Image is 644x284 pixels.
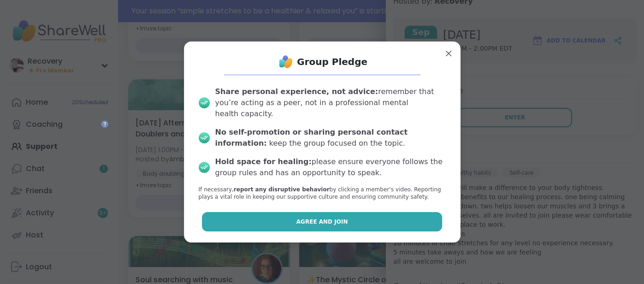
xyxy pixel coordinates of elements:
img: ShareWell Logo [277,53,295,71]
iframe: Spotlight [101,120,108,128]
b: No self-promotion or sharing personal contact information: [215,128,408,148]
b: Hold space for healing: [215,157,312,166]
b: Share personal experience, not advice: [215,87,378,96]
button: Agree and Join [202,212,442,231]
h1: Group Pledge [297,55,367,68]
p: If necessary, by clicking a member‘s video. Reporting plays a vital role in keeping our supportiv... [199,186,446,201]
div: please ensure everyone follows the group rules and has an opportunity to speak. [215,156,446,178]
div: remember that you’re acting as a peer, not in a professional mental health capacity. [215,86,446,119]
b: report any disruptive behavior [234,186,330,193]
span: Agree and Join [296,218,348,226]
div: keep the group focused on the topic. [215,127,446,149]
